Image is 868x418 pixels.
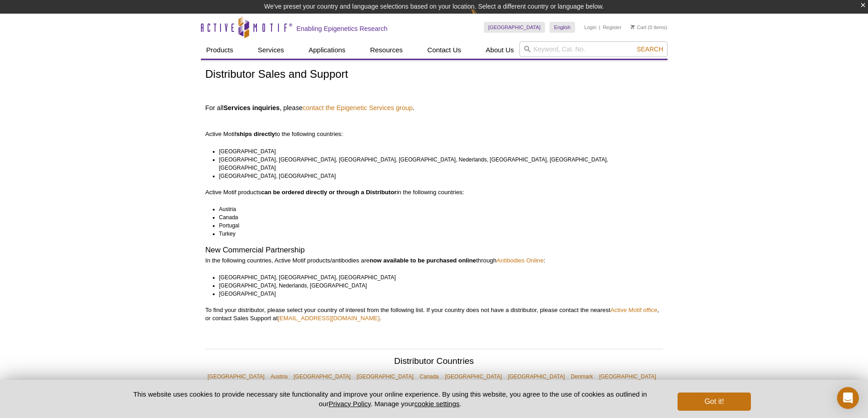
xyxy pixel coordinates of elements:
input: Keyword, Cat. No. [519,41,668,57]
a: [GEOGRAPHIC_DATA] [597,370,658,383]
h4: For all , please . [205,104,663,112]
a: Login [584,24,596,30]
div: Open Intercom Messenger [837,387,859,409]
a: Denmark [569,370,596,383]
a: Cart [631,24,647,30]
a: [EMAIL_ADDRESS][DOMAIN_NAME] [278,315,380,322]
img: Change Here [471,7,495,28]
button: cookie settings [414,400,459,408]
a: Products [201,41,239,59]
li: Turkey [219,230,655,238]
a: contact the Epigenetic Services group [303,104,413,112]
li: Canada [219,213,655,222]
span: Search [637,45,663,53]
a: Applications [303,41,351,59]
li: Portugal [219,222,655,230]
li: [GEOGRAPHIC_DATA], [GEOGRAPHIC_DATA] [219,172,655,180]
li: | [599,22,601,33]
a: [GEOGRAPHIC_DATA] [291,370,353,383]
strong: ships directly [236,131,275,137]
h1: Distributor Sales and Support [205,68,663,81]
a: [GEOGRAPHIC_DATA] [205,370,267,383]
li: [GEOGRAPHIC_DATA], [GEOGRAPHIC_DATA], [GEOGRAPHIC_DATA], [GEOGRAPHIC_DATA], Nederlands, [GEOGRAPH... [219,156,655,172]
a: Contact Us [422,41,467,59]
strong: now available to be purchased online [370,257,476,264]
a: [GEOGRAPHIC_DATA] [442,370,504,383]
a: Services [252,41,290,59]
a: Active Motif office [611,307,657,313]
a: [GEOGRAPHIC_DATA] [354,370,416,383]
a: English [550,22,575,33]
li: (0 items) [631,22,668,33]
strong: can be ordered directly or through a Distributor [261,189,397,196]
a: [GEOGRAPHIC_DATA] [506,370,567,383]
a: [GEOGRAPHIC_DATA] [484,22,545,33]
button: Search [634,45,666,53]
p: To find your distributor, please select your country of interest from the following list. If your... [205,306,663,322]
p: Active Motif products in the following countries: [205,188,663,196]
a: Canada [417,370,441,383]
a: About Us [480,41,519,59]
img: Your Cart [631,25,635,29]
a: Resources [365,41,408,59]
p: Active Motif to the following countries: [205,114,663,138]
a: Privacy Policy [329,400,370,408]
strong: Services inquiries [223,104,279,111]
li: [GEOGRAPHIC_DATA], Nederlands, [GEOGRAPHIC_DATA] [219,282,655,290]
button: Got it! [678,393,750,411]
h2: Enabling Epigenetics Research [297,25,388,33]
li: [GEOGRAPHIC_DATA] [219,290,655,298]
p: In the following countries, Active Motif products/antibodies are through : [205,257,663,265]
li: [GEOGRAPHIC_DATA] [219,147,655,156]
li: [GEOGRAPHIC_DATA], [GEOGRAPHIC_DATA], [GEOGRAPHIC_DATA] [219,273,655,282]
li: Austria [219,205,655,213]
a: Austria [268,370,290,383]
p: This website uses cookies to provide necessary site functionality and improve your online experie... [118,389,663,408]
a: Antibodies Online [497,257,544,264]
h2: New Commercial Partnership [205,246,663,254]
h2: Distributor Countries [205,357,663,368]
a: Register [603,24,621,30]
